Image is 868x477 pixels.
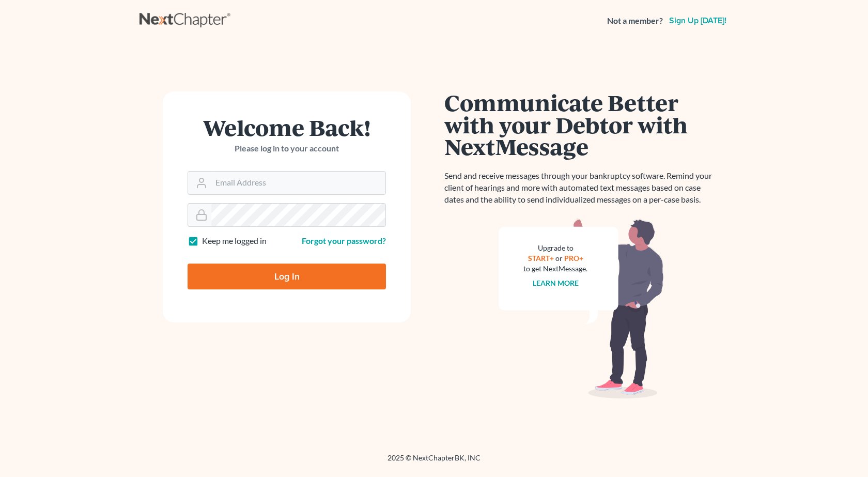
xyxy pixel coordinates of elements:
a: Forgot your password? [302,236,386,245]
span: or [555,254,563,263]
a: Sign up [DATE]! [667,17,729,25]
a: PRO+ [564,254,583,263]
h1: Welcome Back! [188,116,386,139]
input: Email Address [211,172,385,194]
div: to get NextMessage. [523,264,587,274]
p: Send and receive messages through your bankruptcy software. Remind your client of hearings and mo... [444,170,718,206]
label: Keep me logged in [202,235,267,247]
a: START+ [528,254,554,263]
h1: Communicate Better with your Debtor with NextMessage [444,91,718,158]
div: 2025 © NextChapterBK, INC [139,453,729,471]
div: Upgrade to [523,243,587,253]
strong: Not a member? [607,15,663,27]
p: Please log in to your account [188,143,386,155]
input: Log In [188,264,386,289]
a: Learn more [533,279,579,287]
img: nextmessage_bg-59042aed3d76b12b5cd301f8e5b87938c9018125f34e5fa2b7a6b67550977c72.svg [499,218,664,399]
